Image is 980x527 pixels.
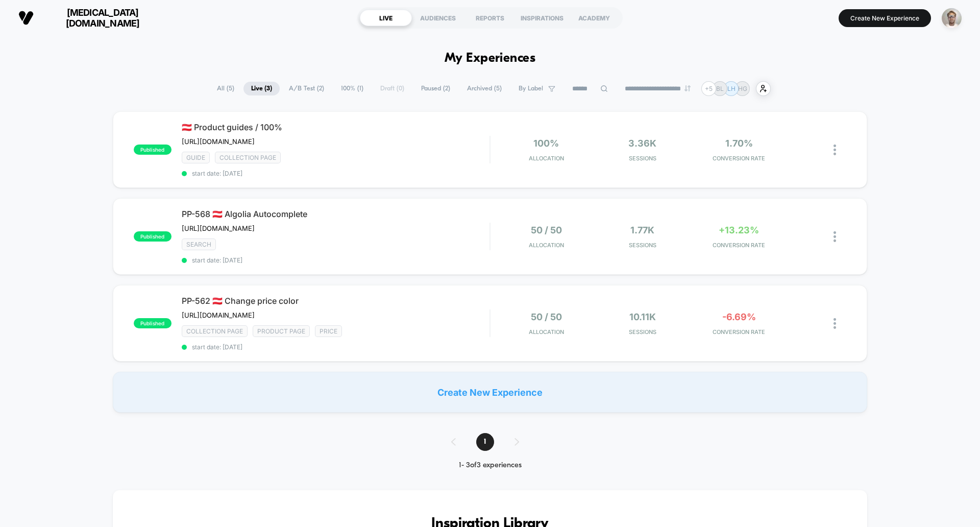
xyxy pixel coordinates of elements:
[182,170,489,177] span: start date: [DATE]
[113,372,867,413] div: Create New Experience
[182,343,489,351] span: start date: [DATE]
[209,82,242,95] span: All ( 5 )
[701,81,716,96] div: + 5
[441,461,540,470] div: 1 - 3 of 3 experiences
[182,152,210,163] span: GUIDE
[727,85,736,92] p: LH
[182,209,489,219] span: PP-568 🇦🇹 Algolia Autocomplete
[693,242,785,249] span: CONVERSION RATE
[693,155,785,162] span: CONVERSION RATE
[281,82,332,95] span: A/B Test ( 2 )
[597,328,689,336] span: Sessions
[531,225,562,235] span: 50 / 50
[834,318,836,329] img: close
[939,8,965,29] button: ppic
[834,231,836,242] img: close
[182,224,255,232] span: [URL][DOMAIN_NAME]
[725,138,753,149] span: 1.70%
[182,325,248,337] span: COLLECTION PAGE
[628,138,656,149] span: 3.36k
[834,145,836,155] img: close
[516,10,568,26] div: INSPIRATIONS
[533,138,559,149] span: 100%
[360,10,412,26] div: LIVE
[134,145,171,155] span: published
[529,242,564,249] span: Allocation
[333,82,371,95] span: 100% ( 1 )
[459,82,509,95] span: Archived ( 5 )
[182,122,489,132] span: 🇦🇹 Product guides / 100%
[15,7,167,29] button: [MEDICAL_DATA][DOMAIN_NAME]
[41,7,164,29] span: [MEDICAL_DATA][DOMAIN_NAME]
[412,10,464,26] div: AUDIENCES
[182,296,489,306] span: PP-562 🇦🇹 Change price color
[722,312,756,322] span: -6.69%
[716,85,724,92] p: BL
[529,328,564,336] span: Allocation
[719,225,759,235] span: +13.23%
[445,51,536,66] h1: My Experiences
[597,155,689,162] span: Sessions
[684,85,691,91] img: end
[182,238,216,250] span: SEARCH
[182,137,255,146] span: [URL][DOMAIN_NAME]
[597,242,689,249] span: Sessions
[182,311,255,319] span: [URL][DOMAIN_NAME]
[243,82,280,95] span: Live ( 3 )
[693,328,785,336] span: CONVERSION RATE
[182,256,489,264] span: start date: [DATE]
[942,8,962,28] img: ppic
[738,85,747,92] p: HG
[531,312,562,322] span: 50 / 50
[413,82,458,95] span: Paused ( 2 )
[134,318,171,328] span: published
[629,312,656,322] span: 10.11k
[215,152,281,163] span: COLLECTION PAGE
[630,225,654,235] span: 1.77k
[253,325,310,337] span: product page
[315,325,342,337] span: PRICE
[839,9,931,27] button: Create New Experience
[529,155,564,162] span: Allocation
[18,10,34,26] img: Visually logo
[476,433,494,451] span: 1
[464,10,516,26] div: REPORTS
[568,10,620,26] div: ACADEMY
[134,231,171,242] span: published
[519,85,543,92] span: By Label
